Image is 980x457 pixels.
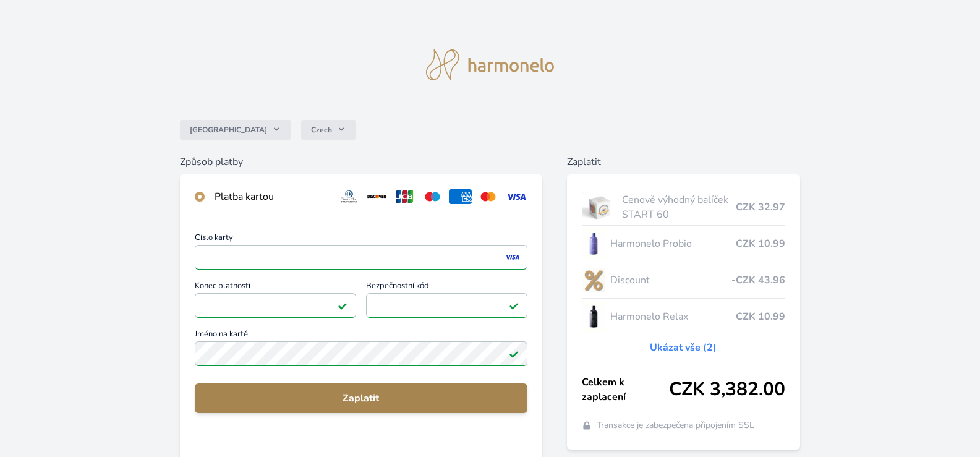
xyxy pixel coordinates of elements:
[366,282,527,293] span: Bezpečnostní kód
[180,120,291,140] button: [GEOGRAPHIC_DATA]
[200,297,351,314] iframe: Iframe pro datum vypršení platnosti
[372,297,522,314] iframe: Iframe pro bezpečnostní kód
[731,273,785,288] span: -CZK 43.96
[582,192,617,223] img: start.jpg
[365,189,388,204] img: discover.svg
[180,155,542,169] h6: Způsob platby
[650,340,717,355] a: Ukázat vše (2)
[567,155,800,169] h6: Zaplatit
[200,249,522,266] iframe: Iframe pro číslo karty
[669,378,785,401] span: CZK 3,382.00
[195,282,356,293] span: Konec platnosti
[195,234,527,245] span: Číslo karty
[610,273,731,288] span: Discount
[736,309,785,324] span: CZK 10.99
[509,301,519,310] img: Platné pole
[195,330,527,341] span: Jméno na kartě
[610,236,736,251] span: Harmonelo Probio
[426,49,555,80] img: logo.svg
[509,349,519,359] img: Platné pole
[610,309,736,324] span: Harmonelo Relax
[190,125,267,135] span: [GEOGRAPHIC_DATA]
[338,301,347,310] img: Platné pole
[195,383,527,413] button: Zaplatit
[338,189,360,204] img: diners.svg
[736,200,785,215] span: CZK 32.97
[504,252,521,263] img: visa
[205,391,518,406] span: Zaplatit
[421,189,444,204] img: maestro.svg
[449,189,472,204] img: amex.svg
[582,265,605,296] img: discount-lo.png
[393,189,416,204] img: jcb.svg
[597,419,754,432] span: Transakce je zabezpečena připojením SSL
[195,341,527,366] input: Jméno na kartěPlatné pole
[582,228,605,259] img: CLEAN_PROBIO_se_stinem_x-lo.jpg
[622,192,736,222] span: Cenově výhodný balíček START 60
[477,189,500,204] img: mc.svg
[505,189,527,204] img: visa.svg
[736,236,785,251] span: CZK 10.99
[215,189,328,204] div: Platba kartou
[582,375,669,404] span: Celkem k zaplacení
[311,125,332,135] span: Czech
[301,120,356,140] button: Czech
[582,301,605,332] img: CLEAN_RELAX_se_stinem_x-lo.jpg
